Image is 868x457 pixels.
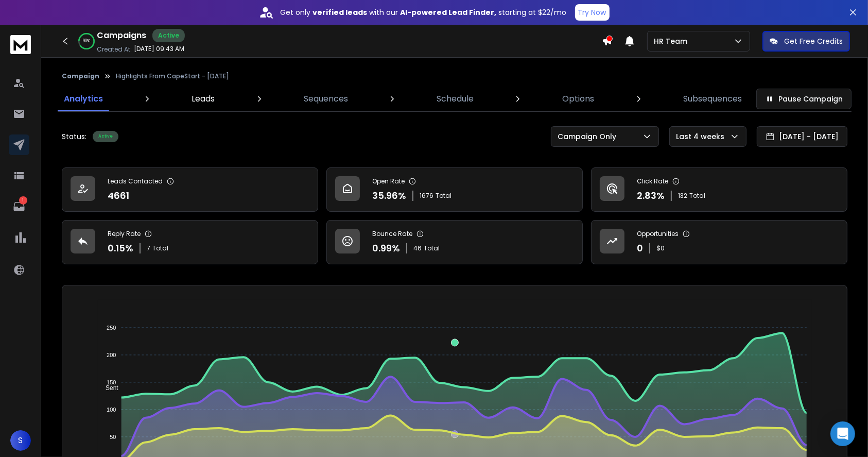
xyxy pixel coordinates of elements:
[430,87,480,111] a: Schedule
[437,93,474,105] p: Schedule
[152,29,185,42] div: Active
[83,38,90,44] p: 90 %
[557,87,601,111] a: Options
[97,29,146,42] h1: Campaigns
[413,244,422,252] span: 46
[756,89,852,109] button: Pause Campaign
[420,192,433,200] span: 1676
[110,434,116,440] tspan: 50
[575,4,610,21] button: Try Now
[304,93,348,105] p: Sequences
[107,352,116,358] tspan: 200
[152,244,168,252] span: Total
[683,93,742,105] p: Subsequences
[591,167,847,212] a: Click Rate2.83%132Total
[108,177,163,185] p: Leads Contacted
[64,93,103,105] p: Analytics
[326,220,583,264] a: Bounce Rate0.99%46Total
[134,45,184,53] p: [DATE] 09:43 AM
[637,189,665,203] p: 2.83 %
[97,45,132,54] p: Created At:
[372,230,412,238] p: Bounce Rate
[62,167,318,212] a: Leads Contacted4661
[654,36,691,46] p: HR Team
[281,7,567,18] p: Get only with our starting at $22/mo
[637,241,643,256] p: 0
[10,430,31,451] button: S
[108,230,141,238] p: Reply Rate
[326,167,583,212] a: Open Rate35.96%1676Total
[108,241,133,256] p: 0.15 %
[107,379,116,385] tspan: 150
[10,35,31,54] img: logo
[313,7,368,18] strong: verified leads
[424,244,440,252] span: Total
[372,241,400,256] p: 0.99 %
[185,87,221,111] a: Leads
[116,72,229,80] p: Highlights From CapeStart - [DATE]
[678,192,687,200] span: 132
[93,131,118,142] div: Active
[108,189,129,203] p: 4661
[558,131,620,142] p: Campaign Only
[677,87,748,111] a: Subsequences
[58,87,109,111] a: Analytics
[762,31,850,52] button: Get Free Credits
[19,196,27,205] p: 1
[147,244,150,252] span: 7
[676,131,728,142] p: Last 4 weeks
[401,7,497,18] strong: AI-powered Lead Finder,
[689,192,705,200] span: Total
[578,7,606,18] p: Try Now
[637,177,668,185] p: Click Rate
[656,244,665,252] p: $ 0
[298,87,354,111] a: Sequences
[637,230,679,238] p: Opportunities
[757,126,847,147] button: [DATE] - [DATE]
[372,177,405,185] p: Open Rate
[372,189,406,203] p: 35.96 %
[591,220,847,264] a: Opportunities0$0
[62,131,86,142] p: Status:
[9,196,29,217] a: 1
[784,36,843,46] p: Get Free Credits
[98,384,118,392] span: Sent
[436,192,452,200] span: Total
[563,93,595,105] p: Options
[830,421,855,446] div: Open Intercom Messenger
[107,325,116,331] tspan: 250
[62,220,318,264] a: Reply Rate0.15%7Total
[192,93,215,105] p: Leads
[62,72,99,80] button: Campaign
[107,407,116,413] tspan: 100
